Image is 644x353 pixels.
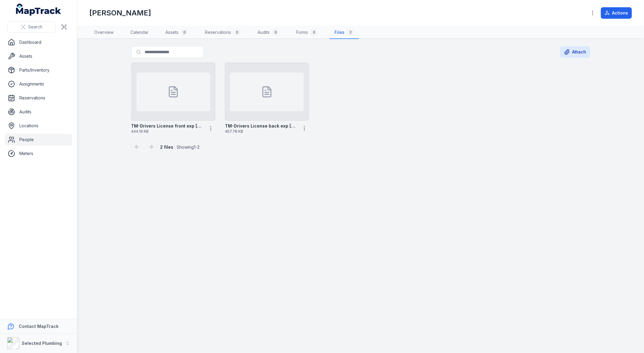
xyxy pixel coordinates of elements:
[291,26,322,39] a: Forms0
[89,8,151,18] h1: [PERSON_NAME]
[330,26,359,39] a: Files2
[126,26,153,39] a: Calendar
[310,29,318,36] div: 0
[5,120,72,132] a: Locations
[89,26,118,39] a: Overview
[131,129,204,134] span: 444.19 KB
[16,4,61,16] a: MapTrack
[5,147,72,160] a: Meters
[22,341,62,346] strong: Selected Plumbing
[181,29,188,36] div: 0
[253,26,284,39] a: Audits0
[225,129,297,134] span: 457.78 KB
[560,46,590,58] button: Attach
[5,64,72,76] a: Parts/Inventory
[272,29,279,36] div: 0
[160,144,174,150] strong: 2 files
[200,26,245,39] a: Reservations0
[601,7,632,19] button: Actions
[160,144,200,150] span: · Showing 1 - 2
[19,324,59,329] strong: Contact MapTrack
[7,21,56,33] button: Search
[5,134,72,146] a: People
[28,24,42,30] span: Search
[5,92,72,104] a: Reservations
[5,78,72,90] a: Assignments
[225,123,297,129] strong: TM-Drivers License back exp [DATE]
[5,106,72,118] a: Audits
[161,26,193,39] a: Assets0
[347,29,354,36] div: 2
[5,36,72,48] a: Dashboard
[131,123,204,129] strong: TM-Drivers License front exp [DATE]
[5,50,72,62] a: Assets
[233,29,241,36] div: 0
